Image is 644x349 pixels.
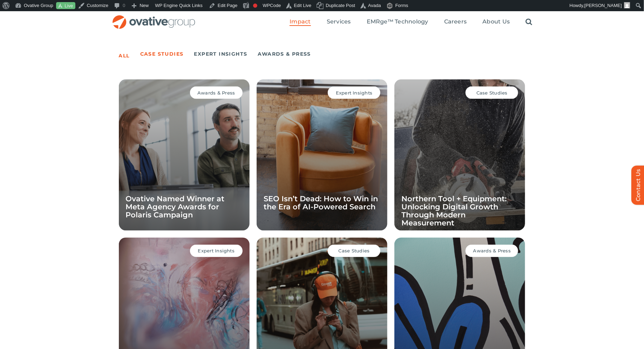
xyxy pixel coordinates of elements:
[112,14,196,21] a: OG_Full_horizontal_RGB
[483,18,510,26] a: About Us
[56,2,75,9] a: Live
[290,18,311,26] a: Impact
[258,49,311,59] a: Awards & Press
[253,4,257,8] div: Focus keyphrase not set
[140,49,184,59] a: Case Studies
[119,48,526,60] ul: Post Filters
[264,195,378,211] a: SEO Isn’t Dead: How to Win in the Era of AI-Powered Search
[444,18,467,26] a: Careers
[367,18,428,26] a: EMRge™ Technology
[126,195,225,219] a: Ovative Named Winner at Meta Agency Awards for Polaris Campaign
[290,11,532,33] nav: Menu
[194,49,248,59] a: Expert Insights
[119,51,130,61] a: All
[401,195,507,228] a: Northern Tool + Equipment: Unlocking Digital Growth Through Modern Measurement
[526,18,533,26] a: Search
[584,3,622,8] span: [PERSON_NAME]
[327,18,351,26] a: Services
